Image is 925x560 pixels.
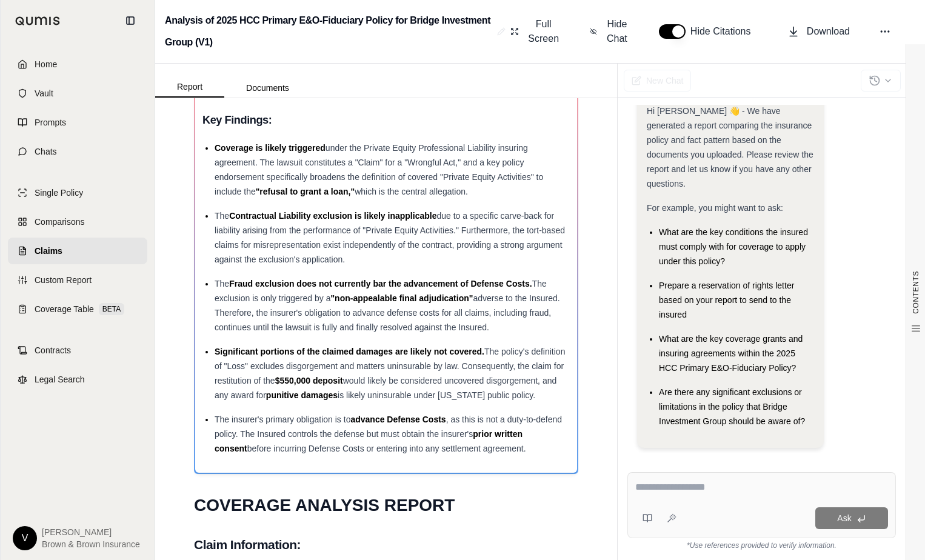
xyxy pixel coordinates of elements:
span: Download [807,24,850,39]
span: BETA [99,303,124,315]
a: Custom Report [8,267,147,293]
span: Prepare a reservation of rights letter based on your report to send to the insured [659,281,794,319]
button: Collapse sidebar [121,11,140,30]
span: Chats [35,145,57,158]
button: Hide Chat [585,12,635,51]
span: Hide Citations [690,24,758,39]
span: Brown & Brown Insurance [42,538,140,550]
span: which is the central allegation. [355,187,468,196]
span: What are the key coverage grants and insuring agreements within the 2025 HCC Primary E&O-Fiduciar... [659,334,803,373]
span: Fraud exclusion does not currently bar the advancement of Defense Costs. [229,279,532,288]
span: Legal Search [35,373,85,385]
a: Legal Search [8,366,147,393]
span: Home [35,58,57,70]
span: The [215,279,229,288]
h1: COVERAGE ANALYSIS REPORT [194,488,578,522]
a: Home [8,51,147,78]
span: Claims [35,245,62,257]
button: Ask [815,507,888,529]
span: $550,000 deposit [275,376,343,385]
a: Claims [8,238,147,264]
span: Hi [PERSON_NAME] 👋 - We have generated a report comparing the insurance policy and fact pattern b... [647,106,813,188]
span: [PERSON_NAME] [42,526,140,538]
button: Documents [224,78,311,98]
span: "refusal to grant a loan," [256,187,355,196]
span: Hide Chat [604,17,630,46]
h2: Analysis of 2025 HCC Primary E&O-Fiduciary Policy for Bridge Investment Group (V1) [165,10,492,53]
span: Contracts [35,344,71,356]
span: The policy's definition of "Loss" excludes disgorgement and matters uninsurable by law. Consequen... [215,347,565,385]
h3: Key Findings: [202,109,570,131]
span: Single Policy [35,187,83,199]
button: Report [155,77,224,98]
span: The [215,211,229,221]
a: Single Policy [8,179,147,206]
div: V [13,526,37,550]
a: Contracts [8,337,147,364]
img: Qumis Logo [15,16,61,25]
div: *Use references provided to verify information. [627,538,896,550]
span: advance Defense Costs [350,415,446,424]
span: Coverage is likely triggered [215,143,326,153]
a: Prompts [8,109,147,136]
span: before incurring Defense Costs or entering into any settlement agreement. [247,444,526,453]
span: For example, you might want to ask: [647,203,783,213]
span: adverse to the Insured. Therefore, the insurer's obligation to advance defense costs for all clai... [215,293,560,332]
span: Coverage Table [35,303,94,315]
span: under the Private Equity Professional Liability insuring agreement. The lawsuit constitutes a "Cl... [215,143,543,196]
span: The insurer's primary obligation is to [215,415,350,424]
span: is likely uninsurable under [US_STATE] public policy. [338,390,535,400]
h2: Claim Information: [194,532,578,558]
button: Full Screen [506,12,566,51]
span: punitive damages [266,390,338,400]
span: Full Screen [526,17,561,46]
span: Vault [35,87,53,99]
span: Are there any significant exclusions or limitations in the policy that Bridge Investment Group sh... [659,387,805,426]
span: Contractual Liability exclusion is likely inapplicable [229,211,436,221]
span: Custom Report [35,274,92,286]
a: Comparisons [8,208,147,235]
span: Ask [837,513,851,523]
span: "non-appealable final adjudication" [330,293,473,303]
span: Significant portions of the claimed damages are likely not covered. [215,347,484,356]
button: Download [783,19,855,44]
a: Vault [8,80,147,107]
a: Coverage TableBETA [8,296,147,322]
a: Chats [8,138,147,165]
span: The exclusion is only triggered by a [215,279,547,303]
span: CONTENTS [911,271,921,314]
span: What are the key conditions the insured must comply with for coverage to apply under this policy? [659,227,808,266]
span: Comparisons [35,216,84,228]
span: would likely be considered uncovered disgorgement, and any award for [215,376,556,400]
span: Prompts [35,116,66,128]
